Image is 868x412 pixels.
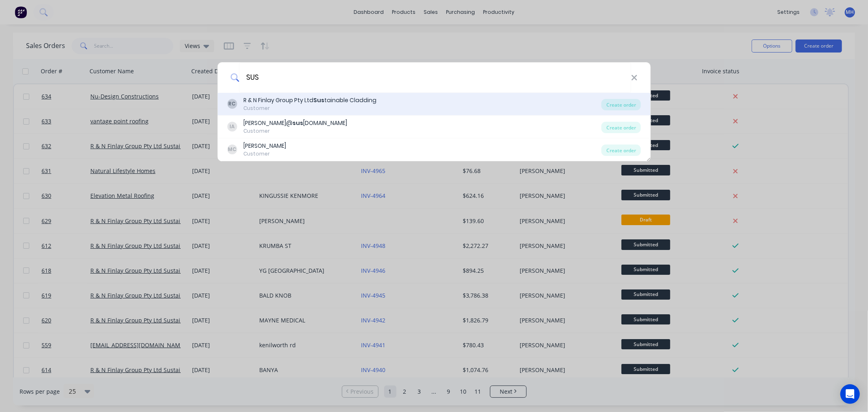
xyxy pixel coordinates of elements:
div: RC [227,99,237,109]
div: [PERSON_NAME]@ [DOMAIN_NAME] [243,119,347,127]
div: R & N Finlay Group Pty Ltd tainable Cladding [243,96,376,105]
b: Sus [313,96,324,104]
input: Enter a customer name to create a new order... [239,62,631,93]
div: Customer [243,150,286,158]
div: Create order [601,99,641,110]
div: [PERSON_NAME] [243,142,286,150]
div: Open Intercom Messenger [840,384,860,404]
div: Customer [243,105,376,112]
div: Create order [601,122,641,133]
div: IA [227,122,237,131]
div: MC [227,145,237,154]
div: Customer [243,127,347,135]
b: sus [293,119,303,127]
div: Create order [601,145,641,156]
